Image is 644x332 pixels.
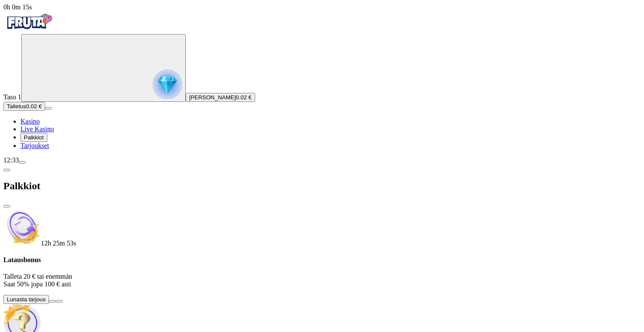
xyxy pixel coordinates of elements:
[20,142,49,149] a: gift-inverted iconTarjoukset
[20,142,49,149] span: Tarjoukset
[21,34,186,102] button: reward progress
[3,205,10,208] button: close
[189,94,236,101] span: [PERSON_NAME]
[236,94,252,101] span: 0.02 €
[41,240,76,247] span: countdown
[26,103,42,110] span: 0.02 €
[20,118,40,125] a: diamond iconKasino
[20,118,40,125] span: Kasino
[7,103,26,110] span: Talletus
[20,125,54,133] span: Live Kasino
[20,125,54,133] a: poker-chip iconLive Kasino
[3,295,49,304] button: Lunasta tarjous
[3,156,19,164] span: 12:33
[3,93,21,101] span: Taso 1
[3,3,32,11] span: user session time
[45,107,52,110] button: menu
[7,296,46,303] span: Lunasta tarjous
[3,169,10,171] button: chevron-left icon
[3,102,45,111] button: Talletusplus icon0.02 €
[186,93,255,102] button: [PERSON_NAME]0.02 €
[3,273,641,288] p: Talleta 20 € tai enemmän Saat 50% jopa 100 € asti
[56,300,63,303] button: info
[3,11,641,150] nav: Primary
[3,180,641,192] h2: Palkkiot
[3,11,55,32] img: Fruta
[152,69,182,99] img: reward progress
[19,161,26,164] button: menu
[20,133,47,142] button: reward iconPalkkiot
[3,26,55,34] a: Fruta
[3,208,41,245] img: Reload bonus icon
[3,256,641,264] h4: Latausbonus
[24,134,44,141] span: Palkkiot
